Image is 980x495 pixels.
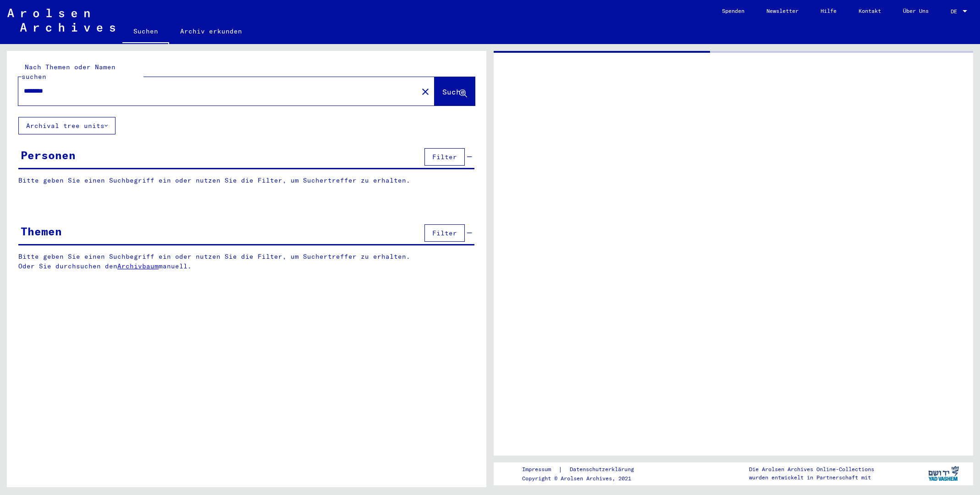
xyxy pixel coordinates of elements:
[749,465,874,473] p: Die Arolsen Archives Online-Collections
[21,223,62,239] div: Themen
[424,148,465,166] button: Filter
[18,117,116,134] button: Archival tree units
[18,252,475,271] p: Bitte geben Sie einen Suchbegriff ein oder nutzen Sie die Filter, um Suchertreffer zu erhalten. O...
[749,473,874,482] p: wurden entwickelt in Partnerschaft mit
[416,82,435,100] button: Clear
[522,465,645,474] div: |
[435,77,475,106] button: Suche
[117,262,159,270] a: Archivbaum
[18,176,474,185] p: Bitte geben Sie einen Suchbegriff ein oder nutzen Sie die Filter, um Suchertreffer zu erhalten.
[951,8,961,15] span: DE
[424,224,465,242] button: Filter
[432,229,457,237] span: Filter
[7,9,115,32] img: Arolsen_neg.svg
[22,63,116,81] mat-label: Nach Themen oder Namen suchen
[522,474,645,483] p: Copyright © Arolsen Archives, 2021
[122,20,169,44] a: Suchen
[442,87,465,96] span: Suche
[522,465,558,474] a: Impressum
[21,147,76,163] div: Personen
[926,462,961,485] img: yv_logo.png
[432,153,457,161] span: Filter
[169,20,253,42] a: Archiv erkunden
[420,86,431,97] mat-icon: close
[562,465,645,474] a: Datenschutzerklärung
